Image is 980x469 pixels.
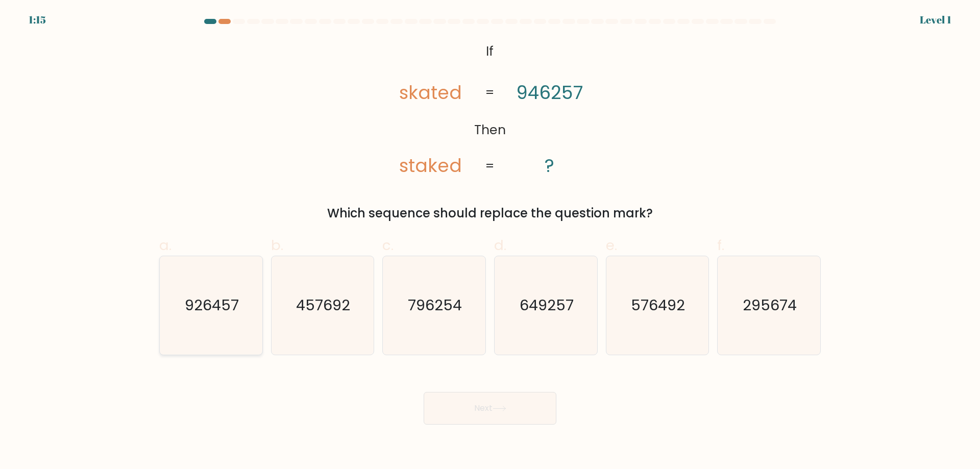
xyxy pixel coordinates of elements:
span: e. [606,235,617,255]
tspan: = [485,157,495,175]
text: 796254 [408,295,462,315]
div: Which sequence should replace the question mark? [165,204,815,223]
span: b. [271,235,283,255]
text: 295674 [743,295,797,315]
span: d. [494,235,506,255]
text: 649257 [520,295,574,315]
svg: @import url('[URL][DOMAIN_NAME]); [376,39,604,180]
text: 457692 [297,295,351,315]
tspan: Then [475,121,506,139]
tspan: staked [399,152,462,178]
text: 576492 [631,295,685,315]
tspan: = [485,84,495,102]
div: Level 1 [920,12,951,28]
tspan: ? [545,153,554,179]
span: c. [382,235,394,255]
div: 1:15 [29,12,46,28]
span: f. [717,235,724,255]
tspan: If [486,42,494,60]
text: 926457 [185,295,239,315]
tspan: 946257 [516,80,582,106]
button: Next [424,392,556,425]
tspan: skated [399,80,462,106]
span: a. [159,235,171,255]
